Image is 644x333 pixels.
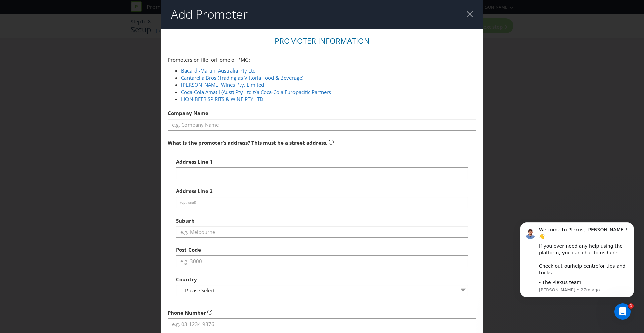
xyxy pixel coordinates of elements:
[181,74,303,81] a: Cantarella Bros (Trading as Vittoria Food & Beverage)
[181,81,264,88] a: [PERSON_NAME] Wines Pty. Limited
[168,56,216,63] span: Promoters on file for
[168,110,208,116] span: Company Name
[176,246,201,253] span: Post Code
[176,217,195,224] span: Suburb
[614,303,631,320] iframe: Intercom live chat
[628,303,634,309] span: 1
[216,56,249,63] span: Home of PMG
[181,67,256,74] a: Bacardi-Martini Australia Pty Ltd
[168,309,206,316] span: Phone Number
[181,89,331,95] a: Coca-Cola Amatil (Aust) Pty Ltd t/a Coca-Cola Europacific Partners
[168,318,476,330] input: e.g. 03 1234 9876
[176,188,213,194] span: Address Line 2
[171,8,248,21] h2: Add Promoter
[168,119,476,131] input: e.g. Company Name
[176,226,468,238] input: e.g. Melbourne
[176,158,213,165] span: Address Line 1
[181,96,263,102] a: LION-BEER SPIRITS & WINE PTY LTD
[168,139,327,146] span: What is the promoter's address? This must be a street address.
[510,219,644,315] iframe: Intercom notifications message
[176,276,197,283] span: Country
[266,36,378,46] legend: Promoter Information
[249,56,250,63] span: :
[176,255,468,267] input: e.g. 3000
